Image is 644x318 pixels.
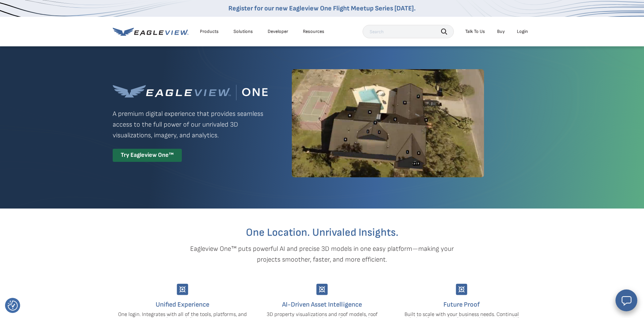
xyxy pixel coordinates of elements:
input: Search [363,25,454,38]
h4: Future Proof [397,299,526,310]
img: Revisit consent button [8,301,18,311]
div: Try Eagleview One™ [113,149,182,162]
h4: AI-Driven Asset Intelligence [257,299,387,310]
button: Open chat window [615,289,637,311]
div: Products [200,29,219,35]
div: Resources [303,29,324,35]
button: Consent Preferences [8,301,18,311]
div: Solutions [233,29,253,35]
h4: Unified Experience [118,299,247,310]
a: Register for our new Eagleview One Flight Meetup Series [DATE]. [228,4,416,12]
a: Buy [497,29,505,35]
img: Group-9744.svg [177,284,188,295]
p: A premium digital experience that provides seamless access to the full power of our unrivaled 3D ... [113,108,268,141]
h2: One Location. Unrivaled Insights. [118,227,526,238]
div: Talk To Us [465,29,485,35]
img: Group-9744.svg [316,284,328,295]
p: Eagleview One™ puts powerful AI and precise 3D models in one easy platform—making your projects s... [178,243,466,265]
img: Eagleview One™ [113,85,268,100]
a: Developer [268,29,288,35]
img: Group-9744.svg [456,284,467,295]
div: Login [517,29,528,35]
